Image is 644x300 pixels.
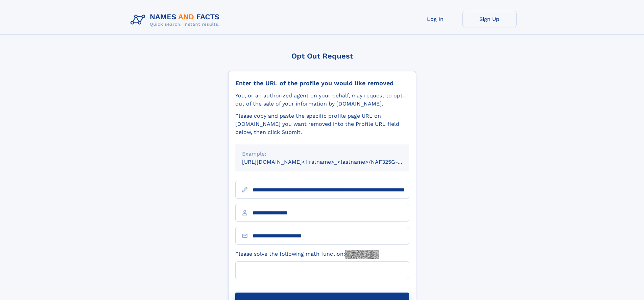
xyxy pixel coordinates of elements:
small: [URL][DOMAIN_NAME]<firstname>_<lastname>/NAF325G-xxxxxxxx [242,159,422,165]
a: Sign Up [462,11,517,27]
img: Logo Names and Facts [128,11,225,29]
div: Example: [242,150,402,158]
div: Enter the URL of the profile you would like removed [235,79,409,87]
div: You, or an authorized agent on your behalf, may request to opt-out of the sale of your informatio... [235,92,409,108]
div: Opt Out Request [228,52,416,60]
label: Please solve the following math function: [235,250,379,259]
a: Log In [408,11,462,27]
div: Please copy and paste the specific profile page URL on [DOMAIN_NAME] you want removed into the Pr... [235,112,409,136]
